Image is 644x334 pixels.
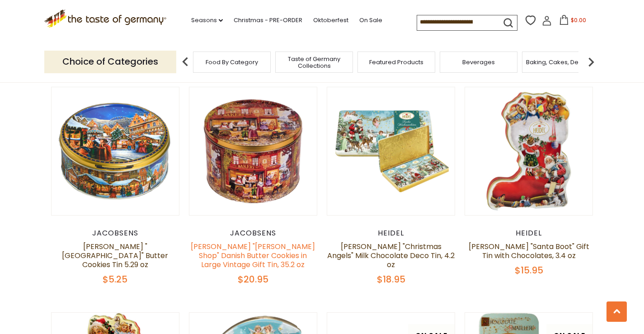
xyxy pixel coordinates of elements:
[515,264,543,277] span: $15.95
[52,87,179,215] img: Jacobsens "Copenhagen Market Square" Butter Cookies Tin 5.29 oz
[278,56,350,69] a: Taste of Germany Collections
[234,15,302,25] a: Christmas - PRE-ORDER
[359,15,382,25] a: On Sale
[51,229,180,238] div: Jacobsens
[176,53,194,71] img: previous arrow
[62,241,168,270] a: [PERSON_NAME] "[GEOGRAPHIC_DATA]" Butter Cookies Tin 5.29 oz
[44,51,176,73] p: Choice of Categories
[327,87,455,215] img: Heidel "Christmas Angels" Milk Chocolate Deco Tin, 4.2 oz
[465,229,593,238] div: Heidel
[313,15,348,25] a: Oktoberfest
[571,16,586,24] span: $0.00
[469,241,589,261] a: [PERSON_NAME] "Santa Boot" Gift Tin with Chocolates, 3.4 oz
[191,15,223,25] a: Seasons
[582,53,600,71] img: next arrow
[238,273,268,286] span: $20.95
[189,229,318,238] div: Jacobsens
[189,87,317,215] img: Jacobsens "Baker Shop" Danish Butter Cookies in Large Vintage Gift Tin, 35.2 oz
[327,229,456,238] div: Heidel
[206,59,258,66] a: Food By Category
[369,59,423,66] a: Featured Products
[526,59,596,66] a: Baking, Cakes, Desserts
[191,241,315,270] a: [PERSON_NAME] "[PERSON_NAME] Shop" Danish Butter Cookies in Large Vintage Gift Tin, 35.2 oz
[377,273,405,286] span: $18.95
[462,59,495,66] a: Beverages
[554,15,592,28] button: $0.00
[465,87,593,215] img: Heidel "Santa Boot" Gift Tin with Chocolates, 3.4 oz
[327,241,455,270] a: [PERSON_NAME] "Christmas Angels" Milk Chocolate Deco Tin, 4.2 oz
[103,273,127,286] span: $5.25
